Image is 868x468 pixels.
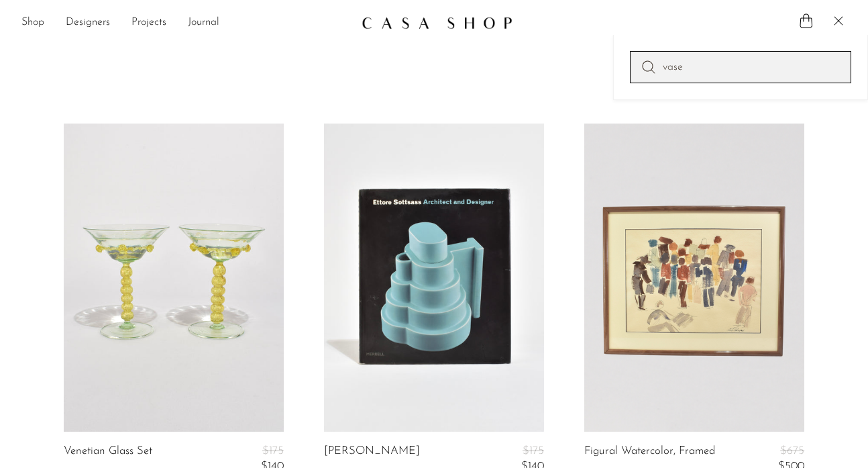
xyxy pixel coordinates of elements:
span: $675 [780,445,804,457]
a: Projects [131,14,166,32]
nav: Desktop navigation [21,11,351,34]
span: $175 [523,445,544,457]
input: Perform a search [630,51,851,83]
ul: NEW HEADER MENU [21,11,351,34]
a: Journal [188,14,219,32]
a: Designers [66,14,110,32]
a: Shop [21,14,44,32]
span: $175 [262,445,284,457]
